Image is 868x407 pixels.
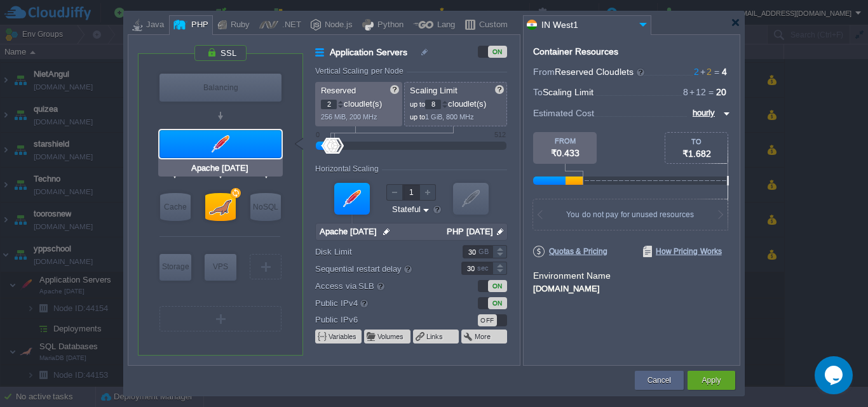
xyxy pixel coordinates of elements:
div: ON [488,280,507,292]
span: 4 [722,67,727,77]
div: OFF [478,314,497,326]
button: Cancel [648,374,671,387]
div: NoSQL [250,193,281,221]
div: Storage Containers [159,254,191,281]
button: Volumes [377,331,405,342]
div: FROM [533,137,597,145]
label: Disk Limit [315,245,444,258]
span: up to [410,100,425,108]
span: 1 GiB, 800 MHz [425,113,474,121]
div: Custom [475,16,508,35]
label: Public IPv4 [315,296,444,310]
div: Elastic VPS [205,254,236,281]
label: Environment Name [533,270,611,281]
span: Estimated Cost [533,106,594,120]
span: From [533,67,555,77]
label: Public IPv6 [315,313,444,326]
span: How Pricing Works [643,246,722,257]
label: Access via SLB [315,279,444,293]
div: 0 [316,131,320,138]
span: up to [410,113,425,121]
span: Reserved [321,86,356,95]
div: Load Balancer [159,74,281,102]
div: Application Servers [159,130,281,158]
div: PHP [187,16,208,35]
div: Storage [159,254,191,279]
div: Container Resources [533,47,618,57]
div: ON [488,46,507,58]
div: ON [488,297,507,309]
span: Scaling Limit [410,86,458,95]
div: Balancing [159,74,281,102]
div: Node.js [321,16,353,35]
div: Create New Layer [250,254,281,279]
span: Reserved Cloudlets [555,67,646,77]
span: 12 [688,87,706,97]
span: + [699,67,707,77]
span: Scaling Limit [543,87,593,97]
p: cloudlet(s) [410,96,503,109]
div: Java [142,16,164,35]
div: Vertical Scaling per Node [315,67,407,76]
span: 2 [694,67,699,77]
div: TO [665,138,728,145]
div: Create New Layer [159,306,281,331]
p: cloudlet(s) [321,96,398,109]
span: ₹1.682 [682,149,711,159]
span: ₹0.433 [551,148,580,158]
div: .NET [278,16,301,35]
span: + [688,87,696,97]
span: Quotas & Pricing [533,246,607,257]
div: Lang [433,16,455,35]
span: 256 MiB, 200 MHz [321,113,377,121]
span: 20 [716,87,726,97]
span: = [712,67,722,77]
div: GB [478,246,491,258]
span: 2 [699,67,712,77]
button: Links [426,331,444,342]
button: Apply [702,374,721,387]
button: Variables [329,331,358,342]
div: VPS [205,254,236,279]
div: [DOMAIN_NAME] [533,282,730,293]
iframe: chat widget [815,356,855,394]
div: 512 [494,131,506,138]
div: Cache [160,193,191,221]
div: Python [374,16,403,35]
div: sec [477,262,491,274]
span: = [706,87,716,97]
div: Horizontal Scaling [315,164,382,173]
span: To [533,87,543,97]
div: Ruby [227,16,250,35]
span: 8 [683,87,688,97]
button: More [475,331,492,342]
div: SQL Databases [205,193,236,221]
div: NoSQL Databases [250,193,281,221]
label: Sequential restart delay [315,262,444,276]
